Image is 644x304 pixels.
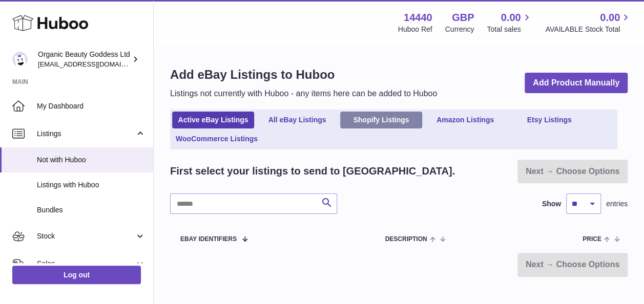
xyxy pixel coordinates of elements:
[38,60,151,68] span: [EMAIL_ADDRESS][DOMAIN_NAME]
[37,129,135,139] span: Listings
[12,52,28,67] img: internalAdmin-14440@internal.huboo.com
[37,259,135,269] span: Sales
[487,11,532,34] a: 0.00 Total sales
[37,155,146,165] span: Not with Huboo
[37,180,146,190] span: Listings with Huboo
[170,88,437,99] p: Listings not currently with Huboo - any items here can be added to Huboo
[525,73,628,94] a: Add Product Manually
[38,50,130,69] div: Organic Beauty Goddess Ltd
[37,231,135,241] span: Stock
[385,236,427,243] span: Description
[501,11,521,25] span: 0.00
[404,11,432,25] strong: 14440
[508,112,590,128] a: Etsy Listings
[37,205,146,215] span: Bundles
[172,112,254,128] a: Active eBay Listings
[256,112,338,128] a: All eBay Listings
[37,101,146,111] span: My Dashboard
[170,67,437,83] h1: Add eBay Listings to Huboo
[172,131,261,147] a: WooCommerce Listings
[180,236,237,243] span: eBay Identifiers
[545,25,632,34] span: AVAILABLE Stock Total
[445,25,474,34] div: Currency
[398,25,432,34] div: Huboo Ref
[606,199,628,209] span: entries
[170,164,455,178] h2: First select your listings to send to [GEOGRAPHIC_DATA].
[600,11,620,25] span: 0.00
[12,266,141,284] a: Log out
[424,112,506,128] a: Amazon Listings
[452,11,474,25] strong: GBP
[545,11,632,34] a: 0.00 AVAILABLE Stock Total
[542,199,561,209] label: Show
[340,112,422,128] a: Shopify Listings
[583,236,601,243] span: Price
[487,25,532,34] span: Total sales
